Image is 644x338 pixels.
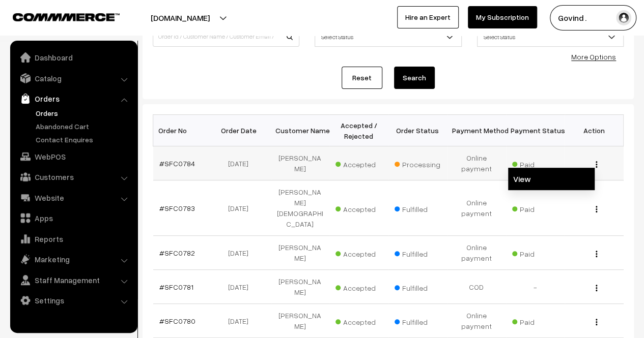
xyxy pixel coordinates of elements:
[33,108,134,118] a: Orders
[271,146,330,180] td: [PERSON_NAME]
[388,115,447,146] th: Order Status
[447,236,506,270] td: Online payment
[512,201,563,214] span: Paid
[271,270,330,304] td: [PERSON_NAME]
[571,52,616,61] a: More Options
[477,26,624,47] span: Select Status
[395,246,445,259] span: Fulfilled
[13,291,134,310] a: Settings
[596,319,597,325] img: Menu
[212,304,271,338] td: [DATE]
[153,26,299,47] input: Order Id / Customer Name / Customer Email / Customer Phone
[159,249,195,257] a: #SFC0782
[447,146,506,180] td: Online payment
[329,115,388,146] th: Accepted / Rejected
[395,157,445,170] span: Processing
[212,236,271,270] td: [DATE]
[13,209,134,227] a: Apps
[447,180,506,236] td: Online payment
[468,6,537,28] a: My Subscription
[550,5,636,30] button: Govind .
[212,146,271,180] td: [DATE]
[13,189,134,207] a: Website
[13,271,134,289] a: Staff Management
[394,67,435,89] button: Search
[13,147,134,166] a: WebPOS
[271,236,330,270] td: [PERSON_NAME]
[159,204,195,212] a: #SFC0783
[33,134,134,145] a: Contact Enquires
[512,246,563,259] span: Paid
[512,314,563,327] span: Paid
[33,121,134,132] a: Abandoned Cart
[565,115,624,146] th: Action
[271,115,330,146] th: Customer Name
[395,314,445,327] span: Fulfilled
[271,180,330,236] td: [PERSON_NAME][DEMOGRAPHIC_DATA]
[13,89,134,108] a: Orders
[159,283,193,291] a: #SFC0781
[13,13,120,21] img: COMMMERCE
[13,10,102,22] a: COMMMERCE
[315,28,461,46] span: Select Status
[508,168,595,190] a: View
[447,304,506,338] td: Online payment
[159,159,195,168] a: #SFC0784
[506,270,565,304] td: -
[616,10,631,25] img: user
[212,180,271,236] td: [DATE]
[596,251,597,257] img: Menu
[335,314,386,327] span: Accepted
[13,69,134,87] a: Catalog
[512,157,563,170] span: Paid
[335,246,386,259] span: Accepted
[596,161,597,168] img: Menu
[315,26,461,47] span: Select Status
[212,270,271,304] td: [DATE]
[115,5,245,30] button: [DOMAIN_NAME]
[342,67,382,89] a: Reset
[212,115,271,146] th: Order Date
[153,115,212,146] th: Order No
[335,201,386,214] span: Accepted
[596,285,597,291] img: Menu
[271,304,330,338] td: [PERSON_NAME]
[506,115,565,146] th: Payment Status
[395,280,445,293] span: Fulfilled
[335,157,386,170] span: Accepted
[159,317,195,325] a: #SFC0780
[13,168,134,186] a: Customers
[596,206,597,212] img: Menu
[395,201,445,214] span: Fulfilled
[478,28,623,46] span: Select Status
[13,230,134,248] a: Reports
[335,280,386,293] span: Accepted
[13,250,134,268] a: Marketing
[447,270,506,304] td: COD
[397,6,459,28] a: Hire an Expert
[447,115,506,146] th: Payment Method
[13,48,134,67] a: Dashboard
